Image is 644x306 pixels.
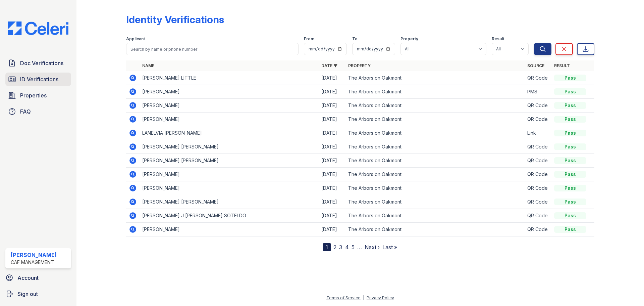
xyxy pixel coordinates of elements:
[525,223,551,236] td: QR Code
[554,143,586,150] div: Pass
[345,140,525,154] td: The Arbors on Oakmont
[492,36,504,42] label: Result
[326,295,361,300] a: Terms of Service
[140,209,319,223] td: [PERSON_NAME] J [PERSON_NAME] SOTELDO
[554,63,570,68] a: Result
[5,89,71,102] a: Properties
[345,113,525,126] td: The Arbors on Oakmont
[5,73,71,86] a: ID Verifications
[140,113,319,126] td: [PERSON_NAME]
[140,168,319,181] td: [PERSON_NAME]
[525,181,551,195] td: QR Code
[554,116,586,123] div: Pass
[525,154,551,168] td: QR Code
[525,113,551,126] td: QR Code
[20,59,63,67] span: Doc Verifications
[554,102,586,109] div: Pass
[345,99,525,113] td: The Arbors on Oakmont
[525,99,551,113] td: QR Code
[319,85,345,99] td: [DATE]
[3,287,74,301] a: Sign out
[525,209,551,223] td: QR Code
[345,71,525,85] td: The Arbors on Oakmont
[525,195,551,209] td: QR Code
[142,63,154,68] a: Name
[319,99,345,113] td: [DATE]
[319,195,345,209] td: [DATE]
[345,244,349,251] a: 4
[140,126,319,140] td: LANELVIA [PERSON_NAME]
[554,75,586,81] div: Pass
[5,105,71,118] a: FAQ
[140,85,319,99] td: [PERSON_NAME]
[382,244,397,251] a: Last »
[3,21,74,35] img: CE_Logo_Blue-a8612792a0a2168367f1c8372b55b34899dd931a85d93a1a3d3e32e68fde9ad4.png
[319,209,345,223] td: [DATE]
[554,171,586,178] div: Pass
[352,36,358,42] label: To
[345,154,525,168] td: The Arbors on Oakmont
[319,140,345,154] td: [DATE]
[345,223,525,236] td: The Arbors on Oakmont
[367,295,394,300] a: Privacy Policy
[319,168,345,181] td: [DATE]
[554,185,586,191] div: Pass
[348,63,371,68] a: Property
[319,154,345,168] td: [DATE]
[333,244,336,251] a: 2
[554,157,586,164] div: Pass
[345,181,525,195] td: The Arbors on Oakmont
[363,295,364,300] div: |
[525,85,551,99] td: PMS
[525,126,551,140] td: Link
[525,71,551,85] td: QR Code
[140,195,319,209] td: [PERSON_NAME] [PERSON_NAME]
[323,243,331,251] div: 1
[525,168,551,181] td: QR Code
[321,63,337,68] a: Date ▼
[319,223,345,236] td: [DATE]
[554,88,586,95] div: Pass
[400,36,418,42] label: Property
[365,244,380,251] a: Next ›
[357,243,362,251] span: …
[17,290,38,298] span: Sign out
[140,99,319,113] td: [PERSON_NAME]
[126,43,299,55] input: Search by name or phone number
[140,140,319,154] td: [PERSON_NAME] [PERSON_NAME]
[3,271,74,285] a: Account
[319,181,345,195] td: [DATE]
[345,209,525,223] td: The Arbors on Oakmont
[20,107,31,116] span: FAQ
[319,126,345,140] td: [DATE]
[126,36,145,42] label: Applicant
[345,126,525,140] td: The Arbors on Oakmont
[20,91,47,99] span: Properties
[140,154,319,168] td: [PERSON_NAME] [PERSON_NAME]
[17,274,39,282] span: Account
[527,63,544,68] a: Source
[11,251,57,259] div: [PERSON_NAME]
[345,168,525,181] td: The Arbors on Oakmont
[140,71,319,85] td: [PERSON_NAME] LITTLE
[345,85,525,99] td: The Arbors on Oakmont
[554,199,586,205] div: Pass
[554,130,586,136] div: Pass
[345,195,525,209] td: The Arbors on Oakmont
[140,181,319,195] td: [PERSON_NAME]
[11,259,57,266] div: CAF Management
[554,226,586,233] div: Pass
[352,244,355,251] a: 5
[339,244,342,251] a: 3
[319,113,345,126] td: [DATE]
[304,36,314,42] label: From
[140,223,319,236] td: [PERSON_NAME]
[5,56,71,70] a: Doc Verifications
[20,75,58,83] span: ID Verifications
[319,71,345,85] td: [DATE]
[525,140,551,154] td: QR Code
[126,13,224,26] div: Identity Verifications
[554,212,586,219] div: Pass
